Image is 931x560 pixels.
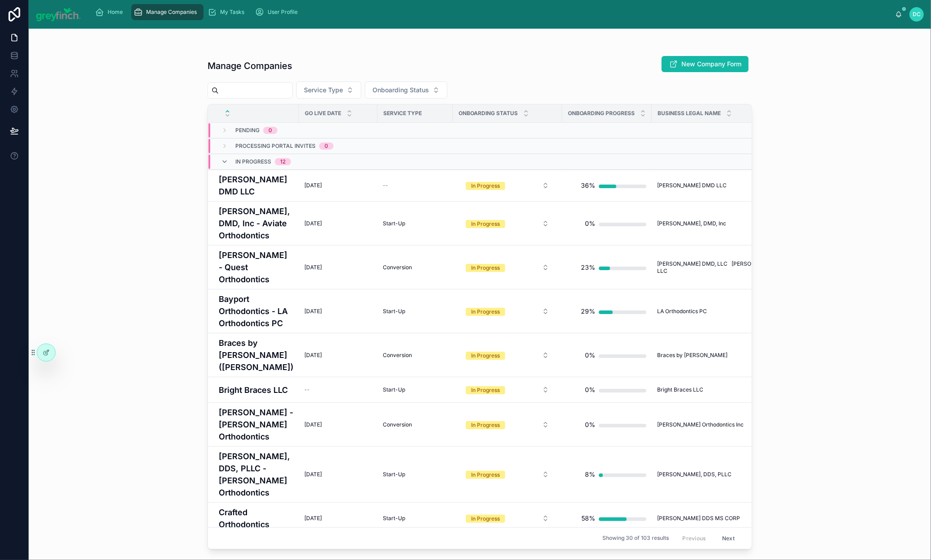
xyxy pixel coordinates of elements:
span: Home [108,9,123,16]
div: 0% [585,346,595,364]
span: [DATE] [304,515,322,522]
span: [DATE] [304,182,322,189]
span: DC [913,11,921,18]
div: 0 [325,142,328,150]
div: 8% [585,465,595,483]
div: 0% [585,215,595,233]
span: Service Type [304,86,343,95]
span: Business Legal Name [658,110,721,117]
span: In Progress [235,158,271,165]
div: scrollable content [88,2,896,22]
span: Start-Up [383,471,405,478]
div: In Progress [471,515,500,523]
a: Select Button [458,466,557,483]
a: Braces by [PERSON_NAME] [657,352,803,359]
a: [PERSON_NAME] DMD LLC [219,173,294,198]
a: 0% [567,215,646,233]
a: [PERSON_NAME] - Quest Orthodontics [219,249,294,285]
span: [DATE] [304,352,322,359]
button: New Company Form [662,56,749,72]
a: Start-Up [383,471,447,478]
div: In Progress [471,471,500,479]
span: [DATE] [304,308,322,315]
a: Bright Braces LLC [657,386,803,393]
div: In Progress [471,352,500,360]
a: 58% [567,509,646,527]
a: [PERSON_NAME], DDS, PLLC [657,471,803,478]
span: [PERSON_NAME], DMD, Inc [657,220,726,227]
span: -- [383,182,388,189]
span: Conversion [383,264,412,271]
button: Select Button [459,510,556,526]
span: Bright Braces LLC [657,386,703,393]
a: Select Button [458,303,557,320]
a: Select Button [458,416,557,433]
span: [PERSON_NAME] Orthodontics Inc [657,421,744,428]
span: Conversion [383,352,412,359]
div: In Progress [471,182,500,190]
a: Start-Up [383,386,447,393]
span: My Tasks [221,9,245,16]
span: -- [304,386,310,393]
div: 0% [585,381,595,399]
div: In Progress [471,308,500,316]
span: [PERSON_NAME] DMD LLC [657,182,727,189]
button: Select Button [459,347,556,363]
span: New Company Form [681,60,741,69]
a: [DATE] [304,264,372,271]
a: [PERSON_NAME] DMD LLC [657,182,803,189]
a: Start-Up [383,220,447,227]
a: -- [383,182,447,189]
h1: Manage Companies [208,60,292,72]
a: LA Orthodontics PC [657,308,803,315]
a: Select Button [458,215,557,232]
span: Conversion [383,421,412,428]
h4: [PERSON_NAME] - [PERSON_NAME] Orthodontics [219,406,294,443]
div: 29% [581,302,595,320]
button: Select Button [459,215,556,232]
span: Start-Up [383,308,405,315]
a: [DATE] [304,182,372,189]
a: Conversion [383,352,447,359]
span: [PERSON_NAME], DDS, PLLC [657,471,732,478]
a: My Tasks [205,4,251,20]
span: Showing 30 of 103 results [602,535,669,542]
span: LA Orthodontics PC [657,308,707,315]
span: [DATE] [304,220,322,227]
a: 0% [567,381,646,399]
a: Bayport Orthodontics - LA Orthodontics PC [219,293,294,329]
span: Service Type [383,110,422,117]
a: -- [304,386,372,393]
button: Select Button [296,82,361,99]
span: Start-Up [383,386,405,393]
h4: [PERSON_NAME], DDS, PLLC - [PERSON_NAME] Orthodontics [219,450,294,499]
a: Home [93,4,130,20]
a: [PERSON_NAME] DDS MS CORP [657,515,803,522]
span: Pending [235,127,260,134]
a: 29% [567,302,646,320]
span: [PERSON_NAME] DDS MS CORP [657,515,740,522]
button: Select Button [459,303,556,319]
span: User Profile [268,9,298,16]
span: [DATE] [304,471,322,478]
div: 0 [268,127,272,134]
button: Select Button [459,417,556,433]
a: [PERSON_NAME], DMD, Inc [657,220,803,227]
span: Go Live Date [305,110,341,117]
span: Onboarding Status [459,110,518,117]
a: Manage Companies [131,4,204,20]
a: Braces by [PERSON_NAME] ([PERSON_NAME]) [219,337,294,373]
span: Manage Companies [147,9,197,16]
a: [PERSON_NAME] Orthodontics Inc [657,421,803,428]
a: [PERSON_NAME], DMD, Inc - Aviate Orthodontics [219,205,294,241]
a: 0% [567,416,646,434]
a: Conversion [383,421,447,428]
span: Onboarding Status [372,86,429,95]
button: Select Button [459,382,556,398]
div: In Progress [471,220,500,228]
